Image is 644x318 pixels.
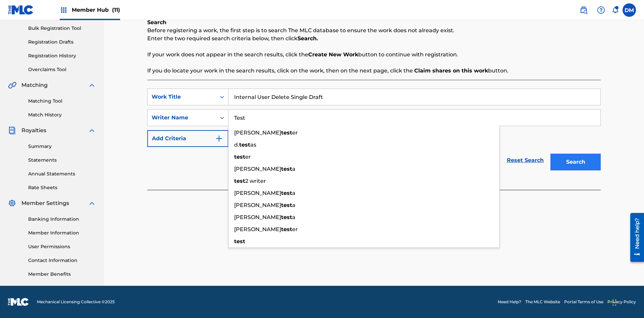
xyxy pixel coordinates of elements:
img: help [597,6,605,14]
form: Search Form [147,89,601,174]
span: [PERSON_NAME] [234,166,281,172]
strong: test [281,226,292,232]
img: MLC Logo [8,5,34,15]
span: [PERSON_NAME] [234,190,281,196]
a: Statements [28,157,96,164]
strong: test [281,129,292,136]
strong: test [281,214,292,220]
button: Add Criteria [147,130,228,147]
a: Public Search [577,3,590,17]
iframe: Chat Widget [610,286,644,318]
span: d. [234,142,239,148]
p: If your work does not appear in the search results, click the button to continue with registration. [147,51,601,59]
a: Summary [28,143,96,150]
strong: test [234,154,245,160]
span: a [292,166,296,172]
div: User Menu [623,3,636,17]
p: Enter the two required search criteria below, then click [147,35,601,43]
a: Registration Drafts [28,39,96,46]
a: The MLC Website [525,299,560,305]
img: expand [88,126,96,135]
span: er [292,129,298,136]
strong: test [281,190,292,196]
a: Member Benefits [28,271,96,278]
a: Privacy Policy [607,299,636,305]
span: Member Hub [72,6,120,14]
img: Matching [8,81,16,89]
span: [PERSON_NAME] [234,214,281,220]
span: Mechanical Licensing Collective © 2025 [37,299,115,305]
a: Reset Search [503,153,547,168]
a: Bulk Registration Tool [28,25,96,32]
a: Annual Statements [28,170,96,177]
strong: Create New Work [308,51,358,58]
img: 9d2ae6d4665cec9f34b9.svg [215,135,223,143]
img: expand [88,81,96,89]
a: Matching Tool [28,98,96,105]
strong: test [234,238,245,245]
div: Writer Name [152,114,212,122]
a: Banking Information [28,216,96,223]
div: Notifications [612,7,619,13]
span: Member Settings [21,199,69,207]
strong: test [281,166,292,172]
img: search [580,6,588,14]
p: If you do locate your work in the search results, click on the work, then on the next page, click... [147,67,601,75]
span: a [292,202,296,208]
a: User Permissions [28,243,96,250]
span: 2 writer [245,178,266,184]
span: as [250,142,256,148]
a: Rate Sheets [28,184,96,191]
a: Need Help? [498,299,521,305]
span: [PERSON_NAME] [234,202,281,208]
a: Member Information [28,229,96,236]
a: Overclaims Tool [28,66,96,73]
div: Help [594,3,608,17]
span: [PERSON_NAME] [234,226,281,232]
div: Work Title [152,93,212,101]
a: Contact Information [28,257,96,264]
strong: test [234,178,245,184]
img: Member Settings [8,199,16,207]
span: er [292,226,298,232]
img: logo [8,298,29,306]
strong: Search. [298,35,318,42]
span: er [245,154,251,160]
div: Drag [612,293,616,313]
a: Portal Terms of Use [564,299,603,305]
a: Registration History [28,52,96,59]
strong: Claim shares on this work [414,67,488,74]
span: Royalties [21,126,46,135]
span: (11) [112,7,120,13]
iframe: Resource Center [625,210,644,265]
span: a [292,190,296,196]
img: Royalties [8,126,16,135]
span: [PERSON_NAME] [234,129,281,136]
p: Before registering a work, the first step is to search The MLC database to ensure the work does n... [147,26,601,35]
strong: test [281,202,292,208]
img: Top Rightsholders [60,6,68,14]
span: a [292,214,296,220]
a: Match History [28,111,96,118]
button: Search [550,154,601,170]
span: Matching [21,81,48,89]
strong: test [239,142,250,148]
img: expand [88,199,96,207]
b: Search [147,19,166,25]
